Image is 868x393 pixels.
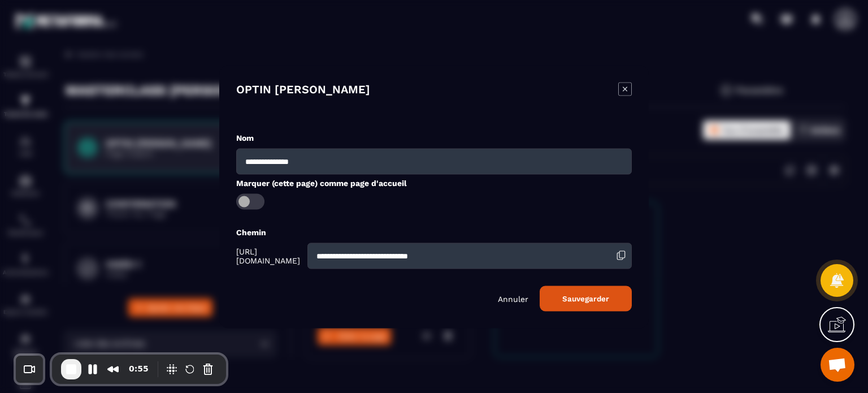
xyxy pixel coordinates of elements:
label: Chemin [236,227,266,236]
p: Annuler [498,294,528,303]
span: [URL][DOMAIN_NAME] [236,247,305,265]
h4: OPTIN [PERSON_NAME] [236,82,370,98]
label: Marquer (cette page) comme page d'accueil [236,178,407,187]
a: Ouvrir le chat [821,348,854,382]
label: Nom [236,133,254,142]
button: Sauvegarder [540,286,632,311]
